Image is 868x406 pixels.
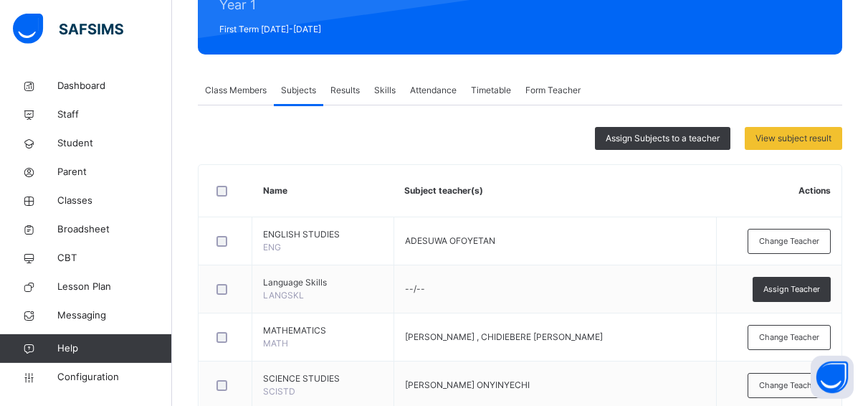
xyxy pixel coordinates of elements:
[57,280,172,294] span: Lesson Plan
[219,23,392,36] span: First Term [DATE]-[DATE]
[763,283,820,296] span: Assign Teacher
[263,372,383,385] span: SCIENCE STUDIES
[57,341,171,356] span: Help
[716,165,841,217] th: Actions
[57,79,172,93] span: Dashboard
[410,84,457,97] span: Attendance
[405,235,495,246] span: ADESUWA OFOYETAN
[606,132,720,145] span: Assign Subjects to a teacher
[755,132,831,145] span: View subject result
[759,379,819,392] span: Change Teacher
[263,338,288,349] span: MATH
[263,242,281,252] span: ENG
[57,165,172,179] span: Parent
[263,324,383,337] span: MATHEMATICS
[281,84,316,97] span: Subjects
[57,108,172,122] span: Staff
[13,14,123,44] img: safsims
[759,331,819,344] span: Change Teacher
[811,356,854,399] button: Open asap
[471,84,511,97] span: Timetable
[205,84,267,97] span: Class Members
[330,84,360,97] span: Results
[57,370,171,384] span: Configuration
[57,222,172,237] span: Broadsheet
[374,84,396,97] span: Skills
[394,165,716,217] th: Subject teacher(s)
[263,386,295,397] span: SCISTD
[394,265,716,313] td: --/--
[263,276,383,289] span: Language Skills
[263,228,383,241] span: ENGLISH STUDIES
[263,290,304,301] span: LANGSKL
[57,136,172,151] span: Student
[57,194,172,208] span: Classes
[252,165,394,217] th: Name
[525,84,581,97] span: Form Teacher
[759,235,819,247] span: Change Teacher
[405,379,530,390] span: [PERSON_NAME] ONYINYECHI
[57,308,172,323] span: Messaging
[405,331,603,342] span: [PERSON_NAME] , CHIDIEBERE [PERSON_NAME]
[57,251,172,265] span: CBT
